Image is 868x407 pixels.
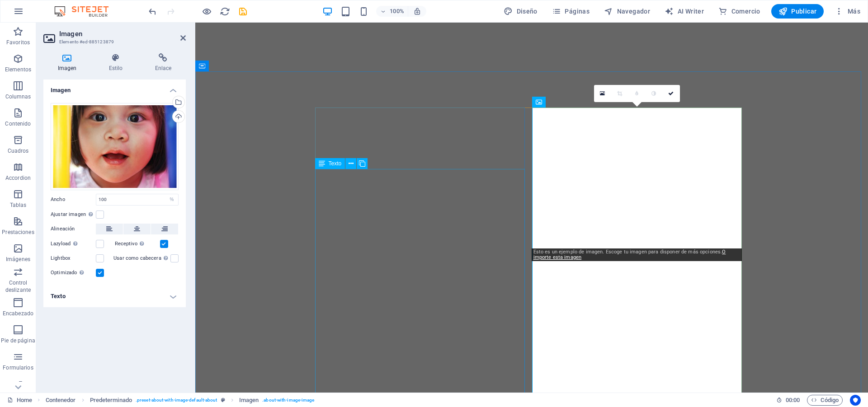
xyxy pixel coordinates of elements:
h6: Tiempo de la sesión [776,395,800,406]
i: Guardar (Ctrl+S) [238,6,248,17]
span: Código [811,395,839,406]
button: save [237,6,248,17]
span: Haz clic para seleccionar y doble clic para editar [239,395,259,406]
label: Optimizado [51,267,96,278]
label: Ajustar imagen [51,209,96,220]
span: : [792,397,793,403]
div: toddler-667300_1920.jpg [51,103,179,190]
p: Columnas [5,93,31,100]
a: Desenfoque [628,85,646,102]
label: Lightbox [51,253,96,264]
h4: Enlace [141,53,186,72]
div: Esto es un ejemplo de imagen. Escoge tu imagen para disponer de más opciones. [532,248,742,261]
label: Usar como cabecera [113,253,170,264]
p: Encabezado [3,310,33,317]
label: Ancho [51,197,96,202]
button: Comercio [715,4,764,19]
button: Diseño [500,4,541,19]
label: Lazyload [51,239,96,249]
p: Cuadros [8,147,29,154]
button: Páginas [548,4,593,19]
p: Elementos [5,66,31,73]
span: Páginas [552,7,590,16]
span: AI Writer [665,7,704,16]
button: AI Writer [661,4,708,19]
i: Este elemento es un preajuste personalizable [221,398,225,402]
a: Haz clic para cancelar la selección y doble clic para abrir páginas [7,395,32,406]
p: Favoritos [6,39,30,46]
p: Contenido [5,120,31,127]
p: Tablas [10,201,27,209]
button: Navegador [600,4,654,19]
a: Selecciona archivos del administrador de archivos, de la galería de fotos o carga archivo(s) [594,85,611,102]
span: Comercio [718,7,760,16]
a: Modo de recorte [611,85,628,102]
h4: Imagen [43,53,94,72]
h4: Imagen [43,80,186,96]
p: Prestaciones [2,229,34,236]
h2: Imagen [59,30,186,38]
button: Publicar [771,4,824,19]
span: Texto [329,161,342,166]
button: undo [147,6,158,17]
p: Formularios [3,364,33,371]
label: Receptivo [115,239,160,249]
h4: Texto [43,285,186,307]
label: Alineación [51,224,96,234]
button: reload [219,6,230,17]
div: Diseño (Ctrl+Alt+Y) [500,4,541,19]
p: Accordion [5,174,31,182]
button: Más [831,4,864,19]
a: O importe esta imagen [533,249,726,260]
span: Navegador [604,7,650,16]
button: Código [807,395,843,406]
h6: 100% [390,6,404,17]
i: Deshacer: Cambiar texto (Ctrl+Z) [147,6,158,17]
span: 00 00 [786,395,800,406]
button: Usercentrics [850,395,861,406]
nav: breadcrumb [46,395,315,406]
p: Imágenes [6,256,30,263]
span: Publicar [778,7,817,16]
span: Haz clic para seleccionar y doble clic para editar [90,395,132,406]
span: Diseño [504,7,538,16]
span: Más [835,7,860,16]
a: Confirmar ( Ctrl ⏎ ) [663,85,680,102]
h3: Elemento #ed-885123879 [59,38,168,46]
img: Editor Logo [52,6,120,17]
button: 100% [376,6,408,17]
span: Haz clic para seleccionar y doble clic para editar [46,395,76,406]
h4: Estilo [94,53,141,72]
span: . preset-about-with-image-default-about [136,395,217,406]
a: Escala de grises [646,85,663,102]
i: Al redimensionar, ajustar el nivel de zoom automáticamente para ajustarse al dispositivo elegido. [413,7,421,15]
span: . about-with-image-image [262,395,314,406]
p: Pie de página [1,337,35,344]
